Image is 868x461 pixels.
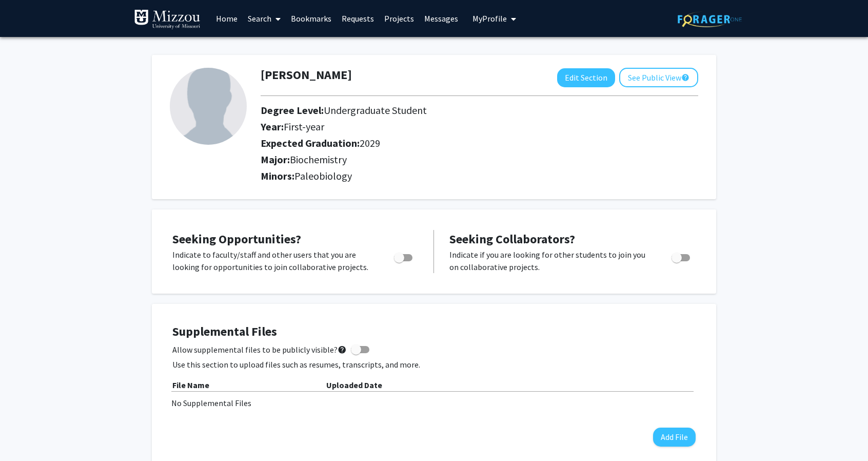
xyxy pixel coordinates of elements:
h2: Degree Level: [261,104,641,117]
div: Toggle [390,248,418,264]
h4: Supplemental Files [172,324,696,339]
a: Messages [419,1,463,36]
span: Paleobiology [294,169,352,182]
p: Use this section to upload files such as resumes, transcripts, and more. [172,358,696,371]
a: Requests [337,1,379,36]
span: Undergraduate Student [324,104,427,117]
a: Bookmarks [286,1,337,36]
img: Profile Picture [170,68,247,145]
h2: Year: [261,121,641,133]
p: Indicate if you are looking for other students to join you on collaborative projects. [449,248,652,273]
b: Uploaded Date [326,380,382,390]
img: University of Missouri Logo [134,9,201,30]
span: Biochemistry [290,153,347,166]
iframe: Chat [8,415,44,453]
span: Seeking Opportunities? [172,231,301,247]
div: Toggle [667,248,696,264]
div: No Supplemental Files [171,397,697,409]
a: Home [211,1,243,36]
a: Projects [379,1,419,36]
button: Edit Section [557,68,615,87]
img: ForagerOne Logo [678,11,742,27]
h2: Major: [261,153,698,166]
mat-icon: help [681,71,689,84]
h2: Minors: [261,170,698,182]
button: Add File [653,428,696,447]
h2: Expected Graduation: [261,137,641,149]
p: Indicate to faculty/staff and other users that you are looking for opportunities to join collabor... [172,248,374,273]
span: Seeking Collaborators? [449,231,575,247]
span: First-year [284,120,324,133]
b: File Name [172,380,209,390]
span: My Profile [472,13,507,24]
span: Allow supplemental files to be publicly visible? [172,343,347,356]
span: 2029 [360,137,380,149]
h1: [PERSON_NAME] [261,68,352,83]
mat-icon: help [338,343,347,356]
a: Search [243,1,286,36]
button: See Public View [619,68,698,87]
